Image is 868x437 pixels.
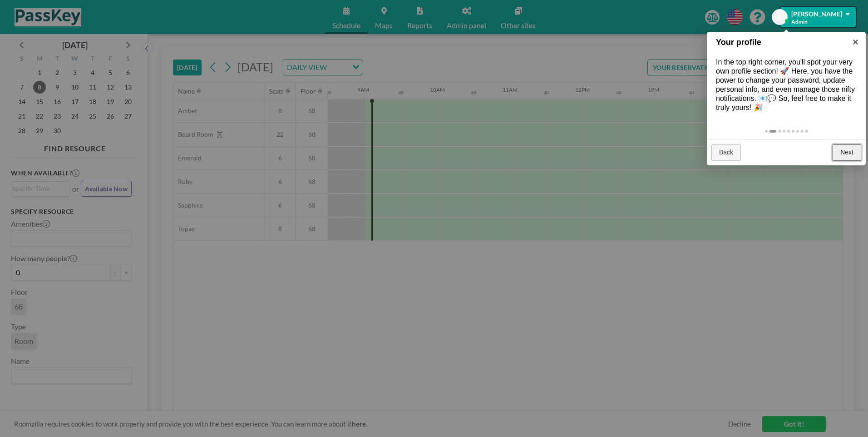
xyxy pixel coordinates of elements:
[777,13,783,21] span: JL
[833,144,861,161] a: Next
[845,32,866,52] a: ×
[707,49,866,121] div: In the top right corner, you'll spot your very own profile section! 🚀 Here, you have the power to...
[711,144,741,161] a: Back
[716,36,843,49] h1: Your profile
